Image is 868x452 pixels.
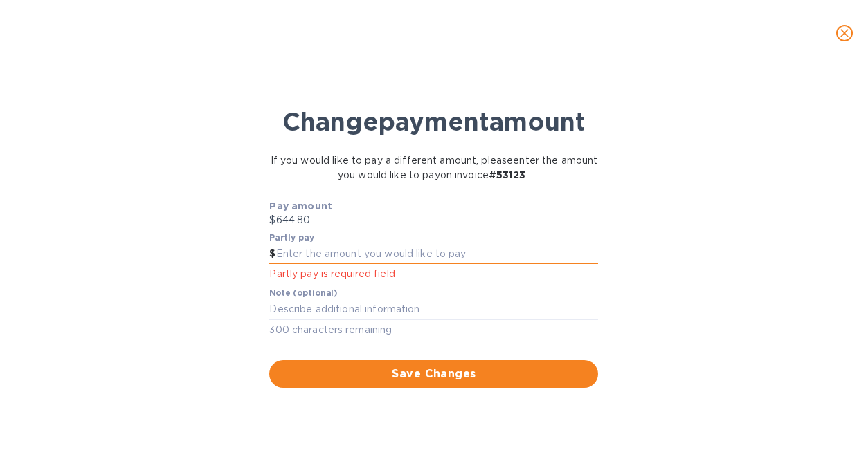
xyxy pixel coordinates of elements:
p: Partly pay is required field [269,266,598,282]
span: Save Changes [280,366,587,382]
p: If you would like to pay a different amount, please enter the amount you would like to pay on inv... [269,153,599,182]
button: close [828,17,861,50]
label: Note (optional) [269,289,337,297]
b: Pay amount [269,200,332,211]
b: Change payment amount [282,106,586,137]
b: # 53123 [489,169,525,180]
div: $ [269,244,275,265]
label: Partly pay [269,234,315,242]
input: Enter the amount you would like to pay [276,244,599,265]
p: $644.80 [269,213,598,227]
p: 300 characters remaining [269,322,598,338]
button: Save Changes [269,360,598,388]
